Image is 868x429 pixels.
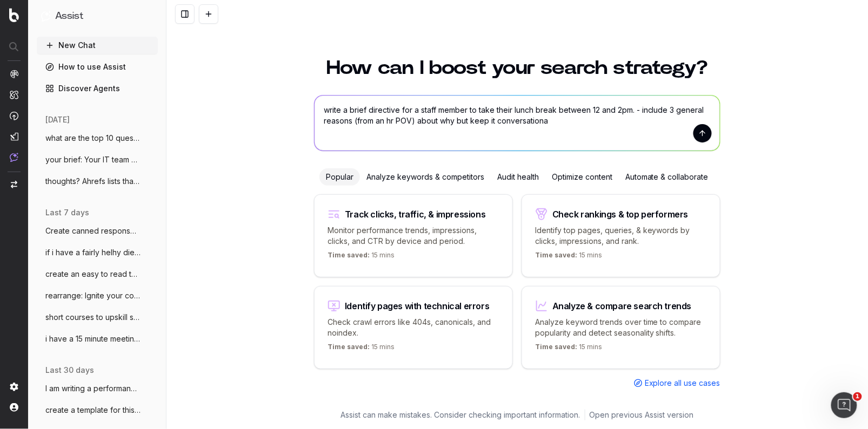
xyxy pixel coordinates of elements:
a: Open previous Assist version [590,410,694,420]
img: Analytics [10,70,18,78]
span: Time saved: [328,251,370,259]
span: short courses to upskill seo contnrt wri [45,312,141,323]
img: Activation [10,111,18,120]
button: Assist [41,9,153,24]
button: New Chat [37,37,158,54]
span: create an easy to read table that outlin [45,269,141,280]
div: Track clicks, traffic, & impressions [345,210,486,219]
h1: Assist [55,9,83,24]
p: Monitor performance trends, impressions, clicks, and CTR by device and period. [328,225,499,247]
img: Studio [10,132,18,141]
span: Create canned response to customers/stor [45,226,141,236]
div: Analyze keywords & competitors [360,168,491,186]
button: thoughts? Ahrefs lists that all non-bran [37,173,158,190]
button: your brief: Your IT team have limited ce [37,151,158,168]
button: I am writing a performance review and po [37,380,158,397]
span: last 30 days [45,365,94,376]
button: i have a 15 minute meeting with a petula [37,330,158,348]
a: How to use Assist [37,58,158,76]
span: i have a 15 minute meeting with a petula [45,333,141,344]
button: Create canned response to customers/stor [37,222,158,240]
span: what are the top 10 questions that shoul [45,133,141,144]
span: your brief: Your IT team have limited ce [45,154,141,165]
img: Botify logo [9,8,19,22]
span: if i have a fairly helhy diet is one act [45,247,141,258]
span: Explore all use cases [645,378,720,389]
span: Time saved: [535,251,577,259]
span: I am writing a performance review and po [45,383,141,394]
span: 1 [853,392,862,401]
div: Check rankings & top performers [552,210,689,219]
img: Intelligence [10,90,18,99]
p: Assist can make mistakes. Consider checking important information. [341,410,580,420]
div: Automate & collaborate [619,168,715,186]
button: create a template for this header for ou [37,401,158,419]
img: Switch project [11,181,17,188]
p: Identify top pages, queries, & keywords by clicks, impressions, and rank. [535,225,707,247]
span: last 7 days [45,207,89,218]
div: Popular [319,168,360,186]
span: thoughts? Ahrefs lists that all non-bran [45,176,141,187]
iframe: Intercom live chat [831,392,857,418]
div: Audit health [491,168,545,186]
span: [DATE] [45,114,70,125]
img: Assist [41,11,51,21]
p: 15 mins [328,251,395,264]
h1: How can I boost your search strategy? [314,58,720,78]
p: Check crawl errors like 404s, canonicals, and noindex. [328,317,499,338]
p: 15 mins [535,343,602,356]
p: 15 mins [535,251,602,264]
button: short courses to upskill seo contnrt wri [37,309,158,326]
img: Setting [10,383,18,391]
img: My account [10,403,18,412]
div: Analyze & compare search trends [552,302,692,310]
p: 15 mins [328,343,395,356]
div: Identify pages with technical errors [345,302,490,310]
span: Time saved: [535,343,577,351]
button: if i have a fairly helhy diet is one act [37,244,158,261]
button: rearrange: Ignite your cooking potential [37,287,158,304]
div: Optimize content [545,168,619,186]
span: Time saved: [328,343,370,351]
button: what are the top 10 questions that shoul [37,130,158,147]
button: create an easy to read table that outlin [37,265,158,283]
textarea: write a brief directive for a staff member to take their lunch break between 12 and 2pm. - includ... [315,96,720,151]
a: Explore all use cases [634,378,720,389]
img: Assist [10,153,18,162]
span: create a template for this header for ou [45,405,141,416]
p: Analyze keyword trends over time to compare popularity and detect seasonality shifts. [535,317,707,338]
a: Discover Agents [37,80,158,97]
span: rearrange: Ignite your cooking potential [45,290,141,301]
